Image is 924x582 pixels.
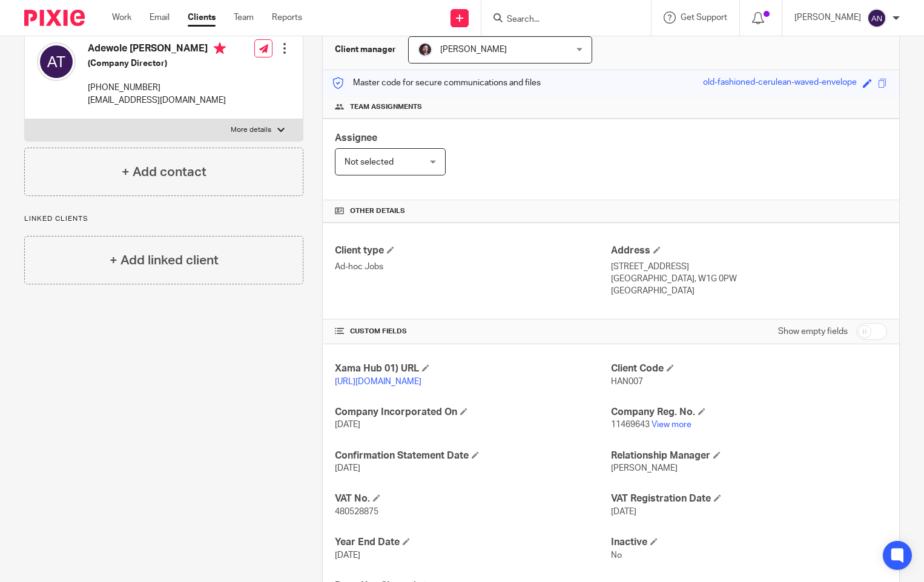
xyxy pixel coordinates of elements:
span: 11469643 [611,420,650,429]
span: [DATE] [611,508,636,516]
h4: Company Reg. No. [611,406,887,419]
div: old-fashioned-cerulean-waved-envelope [703,76,857,90]
h4: Client type [335,244,611,257]
h3: Client manager [335,44,396,56]
label: Show empty fields [778,325,848,338]
span: [DATE] [335,420,360,429]
img: svg%3E [867,8,886,28]
h4: Year End Date [335,536,611,549]
p: [GEOGRAPHIC_DATA], W1G 0PW [611,273,887,285]
a: Work [112,11,131,24]
p: [PERSON_NAME] [794,11,861,24]
span: No [611,551,622,560]
a: Team [234,11,254,24]
h4: Client Code [611,362,887,375]
h4: VAT No. [335,492,611,505]
p: [STREET_ADDRESS] [611,261,887,273]
p: [PHONE_NUMBER] [88,82,226,94]
a: Email [150,11,170,24]
span: Not selected [345,158,394,166]
p: More details [231,125,271,135]
a: Clients [188,11,216,24]
span: HAN007 [611,378,643,386]
p: Linked clients [24,214,303,224]
img: Pixie [24,10,85,26]
h4: + Add contact [122,163,206,181]
h4: Xama Hub 01) URL [335,362,611,375]
h4: Address [611,244,887,257]
h4: VAT Registration Date [611,492,887,505]
h4: CUSTOM FIELDS [335,327,611,336]
span: [PERSON_NAME] [440,45,507,54]
span: Team assignments [350,102,422,112]
p: [GEOGRAPHIC_DATA] [611,285,887,297]
a: [URL][DOMAIN_NAME] [335,378,421,386]
img: svg%3E [37,42,76,81]
h4: Confirmation Statement Date [335,450,611,462]
h4: Adewole [PERSON_NAME] [88,42,226,57]
p: Master code for secure communications and files [332,77,541,89]
a: Reports [272,11,302,24]
span: Other details [350,206,405,216]
h4: Inactive [611,536,887,549]
input: Search [506,15,615,25]
h5: (Company Director) [88,57,226,70]
span: 480528875 [335,508,378,516]
h4: Relationship Manager [611,450,887,462]
p: Ad-hoc Jobs [335,261,611,273]
a: View more [652,420,691,429]
span: Get Support [681,13,727,22]
span: [DATE] [335,464,360,472]
span: Assignee [335,133,377,143]
h4: + Add linked client [110,251,219,270]
i: Primary [214,42,226,54]
h4: Company Incorporated On [335,406,611,419]
img: Capture.PNG [418,42,432,57]
span: [PERSON_NAME] [611,464,678,472]
span: [DATE] [335,551,360,560]
p: [EMAIL_ADDRESS][DOMAIN_NAME] [88,94,226,106]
